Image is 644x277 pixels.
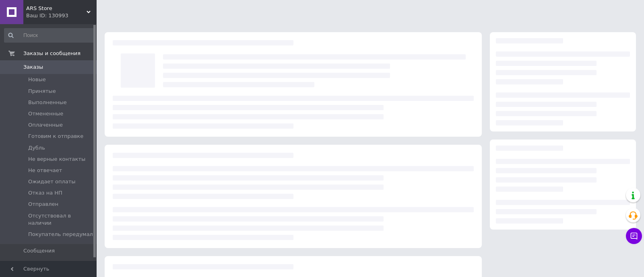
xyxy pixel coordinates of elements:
[23,50,80,57] span: Заказы и сообщения
[28,201,58,208] span: Отправлен
[26,5,87,12] span: ARS Store
[28,99,67,106] span: Выполненные
[28,133,83,140] span: Готовим к отправке
[23,247,55,254] span: Сообщения
[26,12,97,19] div: Ваш ID: 130993
[28,121,63,129] span: Оплаченные
[4,28,95,43] input: Поиск
[28,144,45,152] span: Дубль
[28,212,94,227] span: Отсутствовал в наличии
[28,189,62,197] span: Отказ на НП
[28,178,76,185] span: Ожидает оплаты
[28,231,93,238] span: Покупатель передумал
[23,64,43,71] span: Заказы
[28,156,85,163] span: Не верные контакты
[28,167,62,174] span: Не отвечает
[626,228,642,244] button: Чат с покупателем
[28,88,56,95] span: Принятые
[28,110,63,117] span: Отмененные
[28,76,46,83] span: Новые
